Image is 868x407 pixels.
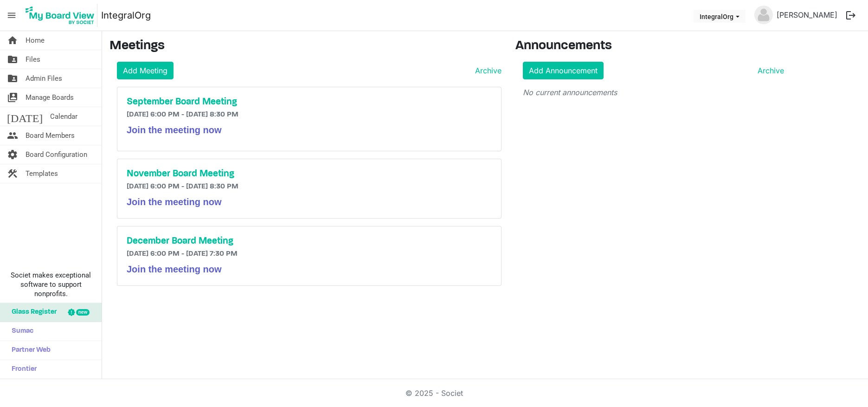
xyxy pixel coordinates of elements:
a: © 2025 - Societ [405,388,463,398]
span: Board Members [26,126,75,145]
span: settings [7,145,18,164]
span: Frontier [7,360,37,379]
span: Join the meeting now [127,197,221,207]
h6: [DATE] 6:00 PM - [DATE] 7:30 PM [127,250,492,258]
a: Join the meeting now [127,127,221,135]
span: Admin Files [26,69,62,88]
span: Manage Boards [26,88,74,107]
h3: Announcements [515,39,791,54]
h3: Meetings [109,39,502,54]
span: Calendar [50,107,77,126]
span: Societ makes exceptional software to support nonprofits. [4,271,97,298]
a: November Board Meeting [127,168,492,180]
img: no-profile-picture.svg [754,6,773,24]
a: Join the meeting now [127,199,221,207]
div: new [76,309,90,316]
span: Files [26,50,40,69]
a: Archive [754,65,784,76]
span: switch_account [7,88,18,107]
span: Join the meeting now [127,264,221,274]
span: Partner Web [7,341,51,360]
span: people [7,126,18,145]
img: My Board View Logo [23,4,97,27]
button: logout [841,6,861,25]
a: September Board Meeting [127,97,492,108]
span: Join the meeting now [127,125,221,135]
a: Archive [471,65,502,76]
a: IntegralOrg [101,6,151,25]
a: My Board View Logo [23,4,101,27]
span: [DATE] [7,107,43,126]
span: Templates [26,164,58,183]
a: Join the meeting now [127,266,221,274]
p: No current announcements [523,87,784,98]
span: Sumac [7,322,33,341]
span: Board Configuration [26,145,87,164]
a: Add Announcement [523,62,604,79]
span: construction [7,164,18,183]
span: Home [26,31,45,50]
a: [PERSON_NAME] [773,6,841,24]
h6: [DATE] 6:00 PM - [DATE] 8:30 PM [127,110,492,119]
span: Glass Register [7,303,57,322]
a: Add Meeting [117,62,174,79]
button: IntegralOrg dropdownbutton [694,10,746,23]
a: December Board Meeting [127,236,492,247]
span: menu [3,6,20,24]
span: folder_shared [7,69,18,88]
span: folder_shared [7,50,18,69]
h6: [DATE] 6:00 PM - [DATE] 8:30 PM [127,182,492,191]
span: home [7,31,18,50]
